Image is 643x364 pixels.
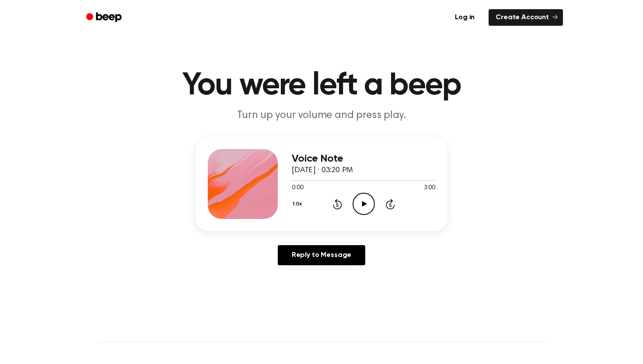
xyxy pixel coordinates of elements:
span: 0:00 [292,184,303,193]
span: 3:00 [424,184,435,193]
h1: You were left a beep [98,70,545,101]
a: Beep [80,9,129,26]
p: Turn up your volume and press play. [154,108,489,123]
a: Reply to Message [278,245,365,265]
h3: Voice Note [292,153,435,165]
a: Create Account [489,9,563,26]
span: [DATE] · 03:20 PM [292,166,353,174]
button: 1.0x [292,197,305,211]
a: Log in [446,7,483,28]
